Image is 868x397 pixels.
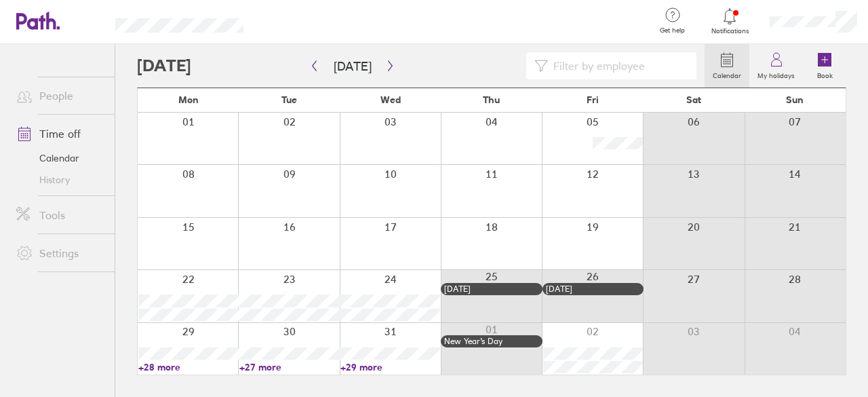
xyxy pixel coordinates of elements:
[546,284,640,294] div: [DATE]
[5,120,115,147] a: Time off
[444,284,538,294] div: [DATE]
[5,169,115,191] a: History
[281,94,297,105] span: Tue
[5,82,115,109] a: People
[786,94,804,105] span: Sun
[5,240,115,267] a: Settings
[708,27,752,35] span: Notifications
[5,147,115,169] a: Calendar
[239,361,339,373] a: +27 more
[708,7,752,35] a: Notifications
[587,94,599,105] span: Fri
[803,44,846,88] a: Book
[483,94,500,105] span: Thu
[650,26,694,35] span: Get help
[138,361,238,373] a: +28 more
[749,68,803,80] label: My holidays
[340,361,440,373] a: +29 more
[705,68,749,80] label: Calendar
[323,55,382,77] button: [DATE]
[749,44,803,88] a: My holidays
[548,53,688,79] input: Filter by employee
[705,44,749,88] a: Calendar
[178,94,199,105] span: Mon
[809,68,841,80] label: Book
[5,202,115,229] a: Tools
[380,94,401,105] span: Wed
[686,94,701,105] span: Sat
[444,337,538,346] div: New Year’s Day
